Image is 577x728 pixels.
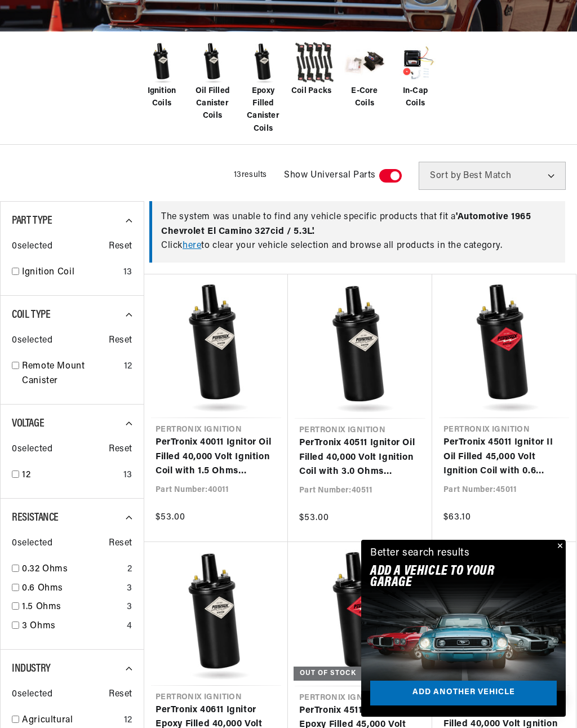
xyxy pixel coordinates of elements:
[127,600,132,615] div: 3
[22,600,122,615] a: 1.5 Ohms
[139,85,184,110] span: Ignition Coils
[149,201,565,263] div: The system was unable to find any vehicle specific products that fit a Click to clear your vehicl...
[370,566,529,589] h2: Add A VEHICLE to your garage
[393,40,438,110] a: In-Cap Coils In-Cap Coils
[234,171,267,179] span: 13 results
[419,162,566,190] select: Sort by
[22,359,119,388] a: Remote Mount Canister
[241,85,286,136] span: Epoxy Filled Canister Coils
[12,334,52,348] span: 0 selected
[241,40,286,85] img: Epoxy Filled Canister Coils
[12,512,59,523] span: Resistance
[127,562,132,577] div: 2
[190,40,235,85] img: Oil Filled Canister Coils
[109,334,132,348] span: Reset
[12,309,50,321] span: Coil Type
[299,436,421,480] a: PerTronix 40511 Ignitor Oil Filled 40,000 Volt Ignition Coil with 3.0 Ohms Resistance in Black
[22,619,122,634] a: 3 Ohms
[127,581,132,596] div: 3
[22,713,119,728] a: Agricultural
[430,171,461,180] span: Sort by
[22,562,123,577] a: 0.32 Ohms
[12,418,44,429] span: Voltage
[12,687,52,702] span: 0 selected
[156,436,277,479] a: PerTronix 40011 Ignitor Oil Filled 40,000 Volt Ignition Coil with 1.5 Ohms Resistance in Black
[284,168,376,183] span: Show Universal Parts
[22,468,119,483] a: 12
[12,536,52,551] span: 0 selected
[291,40,336,85] img: Coil Packs
[161,212,531,236] span: ' Automotive 1965 Chevrolet El Camino 327cid / 5.3L '.
[342,40,387,85] img: E-Core Coils
[12,663,51,674] span: Industry
[291,40,336,97] a: Coil Packs Coil Packs
[123,265,132,280] div: 13
[22,581,122,596] a: 0.6 Ohms
[443,436,565,479] a: PerTronix 45011 Ignitor II Oil Filled 45,000 Volt Ignition Coil with 0.6 Ohms Resistance in Black
[124,359,132,374] div: 12
[342,85,387,110] span: E-Core Coils
[190,40,235,123] a: Oil Filled Canister Coils Oil Filled Canister Coils
[109,536,132,551] span: Reset
[291,85,331,97] span: Coil Packs
[12,239,52,254] span: 0 selected
[393,85,438,110] span: In-Cap Coils
[552,540,566,553] button: Close
[139,40,184,85] img: Ignition Coils
[127,619,132,634] div: 4
[12,442,52,457] span: 0 selected
[139,40,184,110] a: Ignition Coils Ignition Coils
[370,545,470,562] div: Better search results
[123,468,132,483] div: 13
[183,241,201,250] a: here
[12,215,52,227] span: Part Type
[190,85,235,123] span: Oil Filled Canister Coils
[109,239,132,254] span: Reset
[393,40,438,85] img: In-Cap Coils
[22,265,119,280] a: Ignition Coil
[370,681,557,706] a: Add another vehicle
[241,40,286,136] a: Epoxy Filled Canister Coils Epoxy Filled Canister Coils
[124,713,132,728] div: 12
[109,442,132,457] span: Reset
[109,687,132,702] span: Reset
[342,40,387,110] a: E-Core Coils E-Core Coils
